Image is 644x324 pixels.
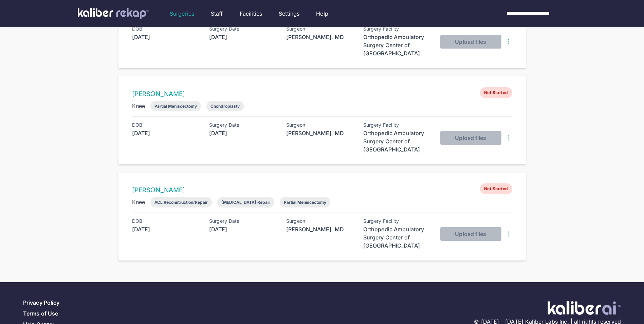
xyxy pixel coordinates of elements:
a: Privacy Policy [23,299,59,306]
div: Orthopedic Ambulatory Surgery Center of [GEOGRAPHIC_DATA] [363,33,431,57]
img: kaliber labs logo [78,8,149,19]
div: [DATE] [209,33,277,41]
div: Partial Meniscectomy [284,200,326,205]
div: DOB [132,26,200,32]
a: Help [316,10,328,18]
span: Not Started [480,183,512,194]
div: Surgery Facility [363,218,431,224]
button: Upload files [440,131,501,145]
a: [PERSON_NAME] [132,186,185,194]
button: Upload files [440,227,501,241]
a: Terms of Use [23,310,58,317]
div: Chondroplasty [210,104,240,109]
img: ATj1MI71T5jDAAAAAElFTkSuQmCC [548,301,621,315]
span: Upload files [455,134,486,141]
div: Orthopedic Ambulatory Surgery Center of [GEOGRAPHIC_DATA] [363,225,431,250]
img: DotsThreeVertical.31cb0eda.svg [504,38,512,46]
div: Surgery Facility [363,122,431,128]
div: Knee [132,198,145,206]
div: [PERSON_NAME], MD [286,225,354,233]
div: Surgery Facility [363,26,431,32]
span: Upload files [455,38,486,45]
div: Surgery Date [209,26,277,32]
div: Surgeon [286,218,354,224]
div: Surgeon [286,26,354,32]
div: [DATE] [209,225,277,233]
a: [PERSON_NAME] [132,90,185,98]
div: [DATE] [132,225,200,233]
button: Upload files [440,35,501,49]
span: Not Started [480,87,512,98]
div: Partial Meniscectomy [154,104,197,109]
div: Surgery Date [209,122,277,128]
div: [DATE] [132,33,200,41]
div: DOB [132,218,200,224]
div: Orthopedic Ambulatory Surgery Center of [GEOGRAPHIC_DATA] [363,129,431,154]
div: [MEDICAL_DATA] Repair [221,200,270,205]
div: Surgeon [286,122,354,128]
div: [DATE] [132,129,200,137]
div: [PERSON_NAME], MD [286,33,354,41]
a: Settings [279,10,299,18]
div: Knee [132,102,145,110]
div: [PERSON_NAME], MD [286,129,354,137]
div: Surgery Date [209,218,277,224]
div: ACL Reconstruction/Repair [154,200,208,205]
img: DotsThreeVertical.31cb0eda.svg [504,134,512,142]
span: Upload files [455,231,486,237]
a: Surgeries [170,10,194,18]
a: Staff [211,10,223,18]
div: [DATE] [209,129,277,137]
div: DOB [132,122,200,128]
a: Facilities [240,10,262,18]
img: DotsThreeVertical.31cb0eda.svg [504,230,512,238]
